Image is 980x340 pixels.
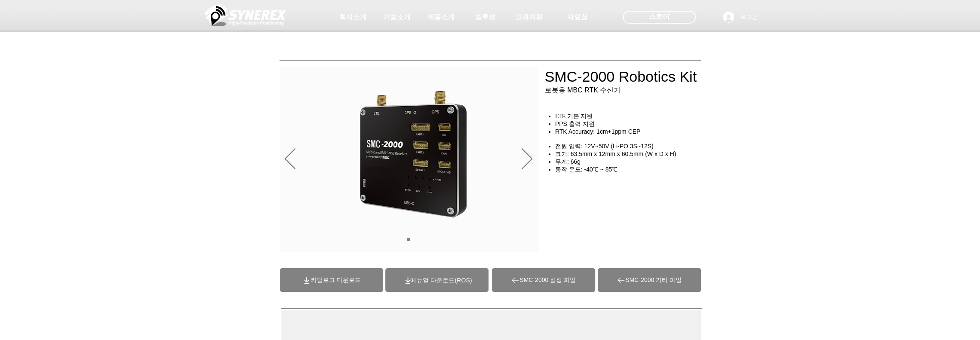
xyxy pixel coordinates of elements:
[522,148,532,171] button: 다음
[420,9,463,26] a: 제품소개
[623,11,696,24] div: 스토어
[475,13,495,22] span: 솔루션
[555,150,676,157] span: 크기: 63.5mm x 12mm x 60.5mm (W x D x H)
[285,148,295,171] button: 이전
[555,143,654,150] span: 전원 입력: 12V~50V (Li-PO 3S~12S)
[383,13,411,22] span: 기술소개
[404,238,414,241] nav: 슬라이드
[598,268,701,292] a: SMC-2000 기타 파일
[311,276,361,284] span: 카탈로그 다운로드
[555,166,617,173] span: 동작 온도: -40℃ ~ 85℃
[515,13,543,22] span: 고객지원
[507,9,550,26] a: 고객지원
[205,2,286,28] img: 씨너렉스_White_simbol_대지 1.png
[717,9,764,25] button: 로그인
[519,276,576,284] span: SMC-2000 설정 파일
[555,158,581,165] span: 무게: 66g
[821,69,980,340] iframe: Wix Chat
[567,13,588,22] span: 자료실
[280,268,383,292] a: 카탈로그 다운로드
[332,9,375,26] a: 회사소개
[375,9,418,26] a: 기술소개
[737,13,761,21] span: 로그인
[555,128,641,135] span: RTK Accuracy: 1cm+1ppm CEP
[410,277,472,284] a: (ROS)메뉴얼 다운로드
[339,13,367,22] span: 회사소개
[649,12,670,21] span: 스토어
[625,276,682,284] span: SMC-2000 기타 파일
[492,268,595,292] a: SMC-2000 설정 파일
[280,67,538,252] div: 슬라이드쇼
[427,13,455,22] span: 제품소개
[407,238,410,241] a: 01
[357,90,470,219] img: 대지 2.png
[556,9,599,26] a: 자료실
[464,9,507,26] a: 솔루션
